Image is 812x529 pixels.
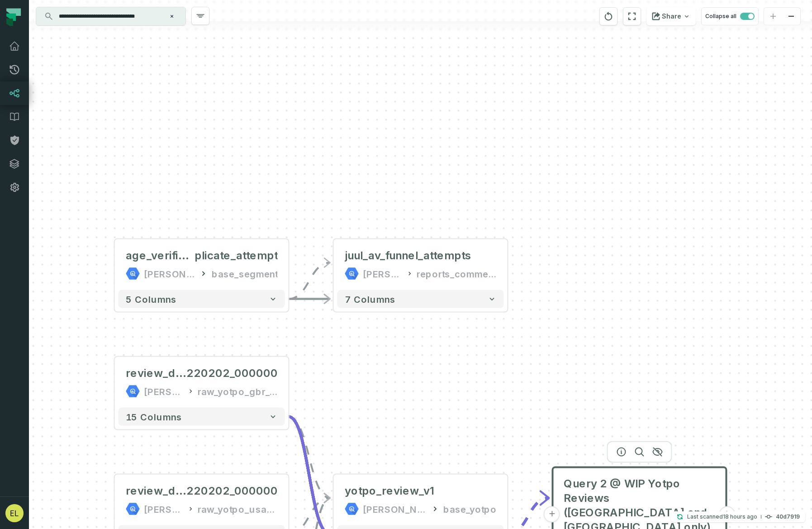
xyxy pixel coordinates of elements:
button: Last scanned[DATE] 11:25:03 PM40d7919 [671,511,805,522]
button: + [544,506,560,523]
span: age_verification_du [126,248,195,263]
div: juul-warehouse [363,267,403,281]
p: Last scanned [687,512,757,521]
button: zoom out [782,8,800,25]
div: juul-warehouse [363,502,427,516]
span: 7 columns [345,294,395,305]
div: base_yotpo [443,502,497,516]
h4: 40d7919 [776,514,800,519]
span: 220202_000000 [186,484,278,498]
button: Clear search query [167,12,176,21]
div: juul-warehouse [144,384,184,399]
span: review_discontinued_20 [126,366,186,381]
div: juul-warehouse [144,502,184,516]
div: review_discontinued_20220202_000000 [126,484,278,498]
img: avatar of Eddie Lam [5,504,24,522]
div: base_segment [212,267,278,281]
span: 5 columns [126,294,176,305]
span: plicate_attempt [195,248,278,263]
div: juul_av_funnel_attempts [345,248,471,263]
span: 220202_000000 [186,366,278,381]
div: yotpo_review_v1 [345,484,434,498]
relative-time: Sep 7, 2025, 11:25 PM EDT [723,513,757,520]
div: reports_commercial [417,267,496,281]
button: Share [646,7,696,25]
span: 15 columns [126,411,182,422]
div: review_discontinued_20220202_000000 [126,366,278,381]
span: review_discontinued_20 [126,484,186,498]
button: + [719,506,735,523]
g: Edge from 8807f99067ecd535fbc71171918357fa to 0f947dddc305deada07797c4e0adadfd [289,263,330,299]
div: age_verification_duplicate_attempt [126,248,278,263]
div: juul-warehouse [144,267,195,281]
button: Collapse all [701,7,759,25]
div: raw_yotpo_gbr_v2 [198,384,277,399]
div: raw_yotpo_usa_v1 [198,502,277,516]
